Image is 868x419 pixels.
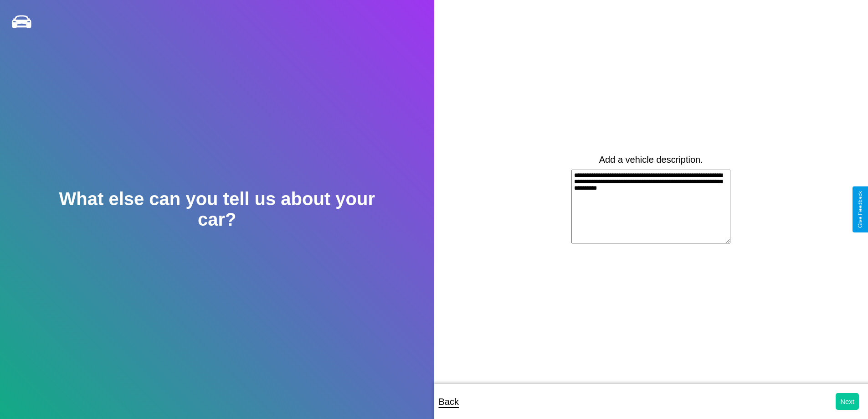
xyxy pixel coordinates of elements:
[599,155,703,165] label: Add a vehicle description.
[43,189,390,230] h2: What else can you tell us about your car?
[439,393,459,410] p: Back
[857,191,863,228] div: Give Feedback
[836,393,859,410] button: Next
